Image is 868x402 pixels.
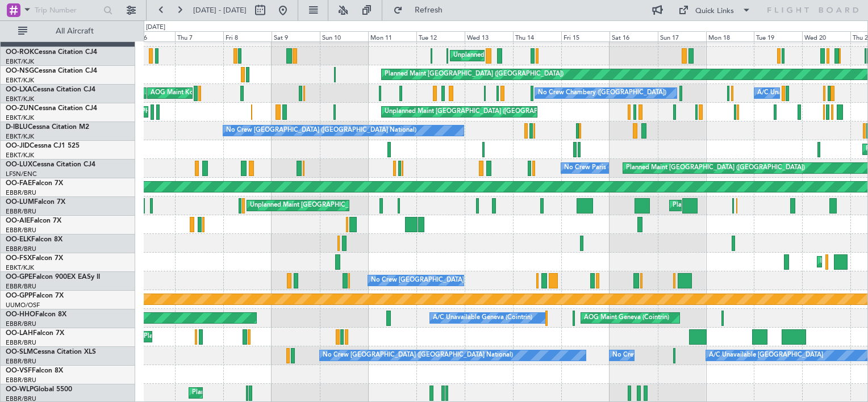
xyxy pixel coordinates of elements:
a: EBBR/BRU [6,207,36,216]
span: OO-HHO [6,311,35,318]
span: OO-FAE [6,180,32,187]
a: EBBR/BRU [6,357,36,366]
span: OO-GPE [6,274,32,280]
a: OO-NSGCessna Citation CJ4 [6,68,97,74]
div: Planned Maint Milan (Linate) [192,384,274,401]
a: EBKT/KJK [6,263,34,272]
div: No Crew [GEOGRAPHIC_DATA] ([GEOGRAPHIC_DATA] National) [371,272,561,289]
a: EBBR/BRU [6,338,36,347]
div: Sun 10 [320,31,368,41]
span: OO-VSF [6,367,32,374]
div: Wed 20 [802,31,850,41]
div: Planned Maint [GEOGRAPHIC_DATA] ([GEOGRAPHIC_DATA] National) [144,328,349,345]
span: Refresh [405,6,453,14]
a: OO-ROKCessna Citation CJ4 [6,49,97,56]
div: Thu 7 [175,31,223,41]
span: OO-SLM [6,349,33,355]
div: No Crew [GEOGRAPHIC_DATA] ([GEOGRAPHIC_DATA] National) [226,122,416,139]
a: OO-LUMFalcon 7X [6,199,65,206]
div: No Crew [GEOGRAPHIC_DATA] ([GEOGRAPHIC_DATA] National) [323,347,513,364]
a: EBKT/KJK [6,95,34,103]
a: EBKT/KJK [6,132,34,141]
div: Fri 8 [223,31,272,41]
div: No Crew Paris ([GEOGRAPHIC_DATA]) [564,160,677,177]
span: OO-ZUN [6,105,34,112]
button: All Aircraft [12,22,123,40]
a: OO-ELKFalcon 8X [6,236,62,243]
div: Unplanned Maint [GEOGRAPHIC_DATA] ([GEOGRAPHIC_DATA]) [385,103,571,120]
a: OO-GPEFalcon 900EX EASy II [6,274,100,280]
span: All Aircraft [30,27,120,35]
span: OO-LUX [6,161,32,168]
a: OO-JIDCessna CJ1 525 [6,143,80,149]
a: LFSN/ENC [6,170,37,178]
div: Unplanned Maint [GEOGRAPHIC_DATA]-[GEOGRAPHIC_DATA] [453,47,637,64]
span: OO-ROK [6,49,34,56]
div: No Crew [GEOGRAPHIC_DATA] ([GEOGRAPHIC_DATA] National) [612,347,803,364]
a: OO-ZUNCessna Citation CJ4 [6,105,97,112]
span: OO-WLP [6,386,34,393]
span: OO-GPP [6,292,32,299]
div: A/C Unavailable Geneva (Cointrin) [433,309,532,326]
div: Fri 15 [561,31,610,41]
a: OO-FAEFalcon 7X [6,180,63,187]
button: Refresh [388,1,456,19]
div: No Crew Chambery ([GEOGRAPHIC_DATA]) [538,85,666,102]
a: OO-VSFFalcon 8X [6,367,63,374]
a: OO-WLPGlobal 5500 [6,386,72,393]
div: Sat 9 [272,31,320,41]
div: Planned Maint [GEOGRAPHIC_DATA] ([GEOGRAPHIC_DATA]) [626,160,805,177]
div: Sat 16 [610,31,658,41]
div: AOG Maint Kortrijk-[GEOGRAPHIC_DATA] [145,85,269,102]
div: Sun 17 [658,31,706,41]
div: Wed 6 [127,31,175,41]
a: OO-HHOFalcon 8X [6,311,66,318]
div: A/C Unavailable [GEOGRAPHIC_DATA] [709,347,823,364]
span: OO-LUM [6,199,34,206]
a: OO-LXACessna Citation CJ4 [6,86,95,93]
a: EBKT/KJK [6,57,34,66]
a: EBBR/BRU [6,226,36,235]
div: Unplanned Maint [GEOGRAPHIC_DATA] ([GEOGRAPHIC_DATA] National) [250,197,464,214]
div: Quick Links [695,6,734,17]
span: OO-NSG [6,68,34,74]
div: AOG Maint Kortrijk-[GEOGRAPHIC_DATA] [151,85,274,102]
input: Trip Number [35,2,100,19]
span: OO-AIE [6,217,30,224]
a: EBKT/KJK [6,114,34,122]
a: OO-GPPFalcon 7X [6,292,64,299]
span: D-IBLU [6,124,28,131]
span: OO-FSX [6,255,32,262]
a: EBBR/BRU [6,245,36,253]
div: Mon 18 [706,31,754,41]
div: Planned Maint [GEOGRAPHIC_DATA] ([GEOGRAPHIC_DATA]) [385,66,564,83]
a: EBBR/BRU [6,282,36,291]
div: Thu 14 [513,31,561,41]
div: Tue 12 [416,31,465,41]
a: EBBR/BRU [6,320,36,328]
a: EBKT/KJK [6,151,34,160]
a: EBBR/BRU [6,376,36,384]
span: [DATE] - [DATE] [193,5,247,15]
a: OO-LAHFalcon 7X [6,330,64,337]
a: D-IBLUCessna Citation M2 [6,124,89,131]
a: EBKT/KJK [6,76,34,85]
a: EBBR/BRU [6,189,36,197]
span: OO-LXA [6,86,32,93]
a: UUMO/OSF [6,301,40,309]
div: Mon 11 [368,31,416,41]
span: OO-LAH [6,330,33,337]
a: OO-SLMCessna Citation XLS [6,349,96,355]
div: [DATE] [146,23,165,32]
span: OO-JID [6,143,30,149]
button: Quick Links [673,1,757,19]
a: OO-LUXCessna Citation CJ4 [6,161,95,168]
div: Wed 13 [465,31,513,41]
span: OO-ELK [6,236,31,243]
div: Tue 19 [754,31,802,41]
a: OO-AIEFalcon 7X [6,217,61,224]
div: AOG Maint Geneva (Cointrin) [584,309,669,326]
a: OO-FSXFalcon 7X [6,255,63,262]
